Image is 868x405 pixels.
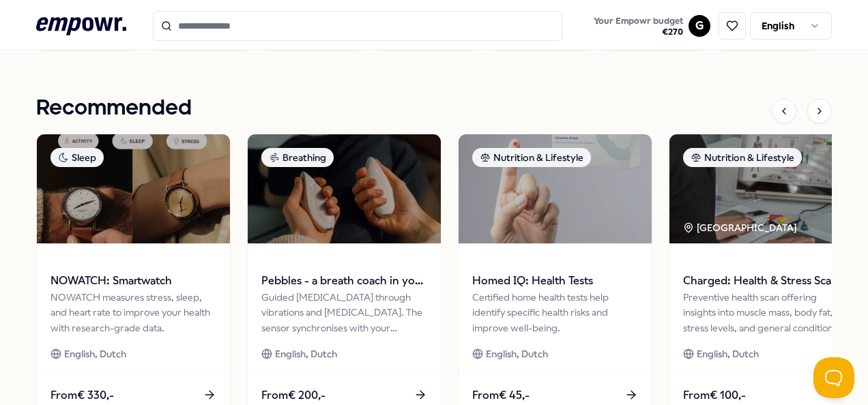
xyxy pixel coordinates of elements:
div: NOWATCH measures stress, sleep, and heart rate to improve your health with research-grade data. [50,290,216,335]
input: Search for products, categories or subcategories [153,11,562,41]
div: Nutrition & Lifestyle [472,148,591,167]
span: English, Dutch [275,346,337,361]
img: package image [37,134,230,243]
span: From € 100,- [683,387,746,404]
div: [GEOGRAPHIC_DATA] [683,220,799,235]
div: Certified home health tests help identify specific health risks and improve well-being. [472,290,638,335]
div: Breathing [261,148,334,167]
span: € 270 [594,27,683,37]
span: Your Empowr budget [594,16,683,27]
span: Pebbles - a breath coach in your hands [261,272,427,290]
span: English, Dutch [697,346,759,361]
span: English, Dutch [486,346,548,361]
span: From € 45,- [472,387,530,404]
div: Guided [MEDICAL_DATA] through vibrations and [MEDICAL_DATA]. The sensor synchronises with your br... [261,290,427,335]
button: Your Empowr budget€270 [591,13,686,40]
iframe: Help Scout Beacon - Open [813,357,854,398]
span: Homed IQ: Health Tests [472,272,638,290]
span: NOWATCH: Smartwatch [50,272,216,290]
img: package image [669,134,863,243]
a: Your Empowr budget€270 [588,12,689,40]
div: Preventive health scan offering insights into muscle mass, body fat, stress levels, and general c... [683,290,849,335]
span: Charged: Health & Stress Scan [683,272,849,290]
img: package image [248,134,441,243]
h1: Recommended [36,91,192,125]
div: Nutrition & Lifestyle [683,148,802,167]
button: G [689,15,710,37]
span: From € 330,- [50,387,114,404]
img: package image [459,134,652,243]
div: Sleep [50,148,104,167]
span: English, Dutch [64,346,126,361]
span: From € 200,- [261,387,325,404]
